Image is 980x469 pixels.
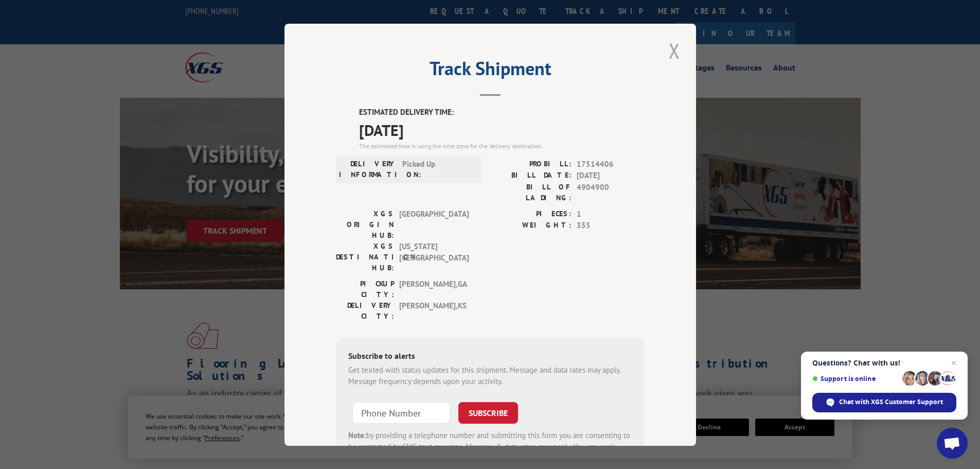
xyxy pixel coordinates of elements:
span: Chat with XGS Customer Support [812,393,956,412]
button: SUBSCRIBE [458,402,518,423]
span: Support is online [812,375,899,383]
label: XGS DESTINATION HUB: [336,240,394,273]
h2: Track Shipment [336,61,645,81]
button: Close modal [666,37,683,65]
label: DELIVERY CITY: [336,300,394,321]
div: The estimated time is using the time zone for the delivery destination. [359,141,645,150]
span: 1 [577,208,645,220]
span: [DATE] [577,170,645,182]
label: ESTIMATED DELIVERY TIME: [359,107,645,118]
span: [PERSON_NAME] , GA [399,278,469,300]
label: BILL OF LADING: [490,181,572,203]
span: [PERSON_NAME] , KS [399,300,469,321]
label: DELIVERY INFORMATION: [339,158,397,180]
label: PICKUP CITY: [336,278,394,300]
span: [GEOGRAPHIC_DATA] [399,208,469,240]
label: XGS ORIGIN HUB: [336,208,394,240]
strong: Note: [348,430,366,440]
span: [DATE] [359,118,645,141]
span: 17514406 [577,158,645,170]
div: Get texted with status updates for this shipment. Message and data rates may apply. Message frequ... [348,364,632,387]
span: 355 [577,220,645,232]
input: Phone Number [352,402,450,423]
span: Questions? Chat with us! [812,359,956,367]
span: Picked Up [402,158,472,180]
div: Subscribe to alerts [348,349,632,364]
div: by providing a telephone number and submitting this form you are consenting to be contacted by SM... [348,429,632,464]
span: 4904900 [577,181,645,203]
label: BILL DATE: [490,170,572,182]
label: PIECES: [490,208,572,220]
label: WEIGHT: [490,220,572,232]
span: [US_STATE][GEOGRAPHIC_DATA] [399,240,469,273]
label: PROBILL: [490,158,572,170]
span: Chat with XGS Customer Support [839,397,943,407]
a: Open chat [937,428,968,459]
